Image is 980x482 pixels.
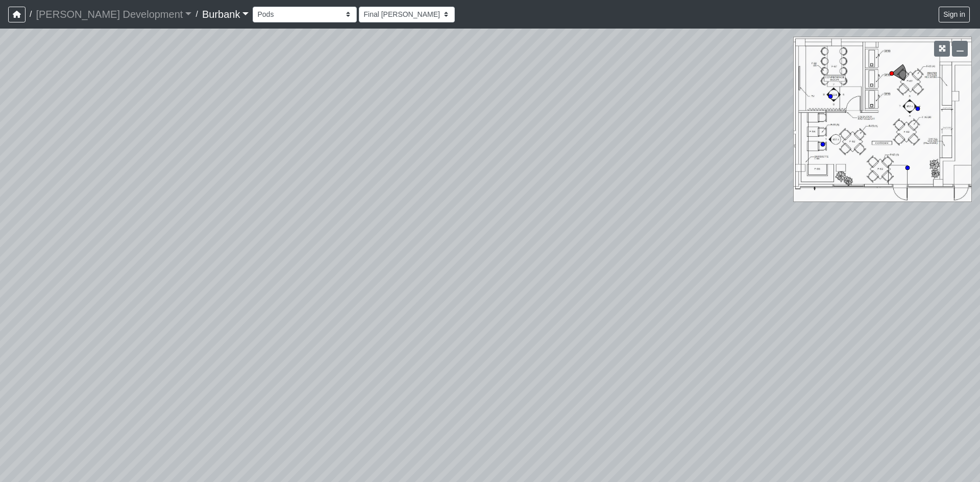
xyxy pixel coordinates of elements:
span: / [26,4,36,24]
a: [PERSON_NAME] Development [36,4,191,24]
a: Burbank [202,4,249,24]
button: Sign in [939,7,970,22]
span: / [191,4,202,24]
iframe: Ybug feedback widget [8,462,68,482]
